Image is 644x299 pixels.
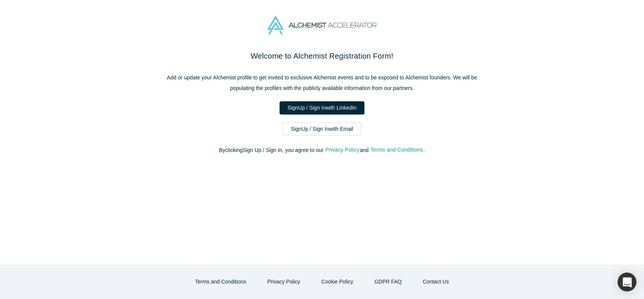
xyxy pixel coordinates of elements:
button: Contact Us [415,275,457,288]
button: Privacy Policy [325,146,360,154]
img: Alchemist Accelerator Logo [267,16,376,34]
button: Terms and Conditions [187,275,254,288]
button: Terms and Conditions [370,146,424,154]
p: Add or update your Alchemist profile to get invited to exclusive Alchemist events and to be expos... [164,72,481,93]
a: SignUp / Sign Inwith LinkedIn [280,101,364,115]
button: Cookie Policy [314,275,361,288]
a: GDPR FAQ [366,275,409,288]
button: Privacy Policy [259,275,308,288]
p: By clicking Sign Up / Sign In , you agree to our and . [164,146,481,154]
a: SignUp / Sign Inwith Email [283,122,361,136]
h2: Welcome to Alchemist Registration Form! [164,50,481,62]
